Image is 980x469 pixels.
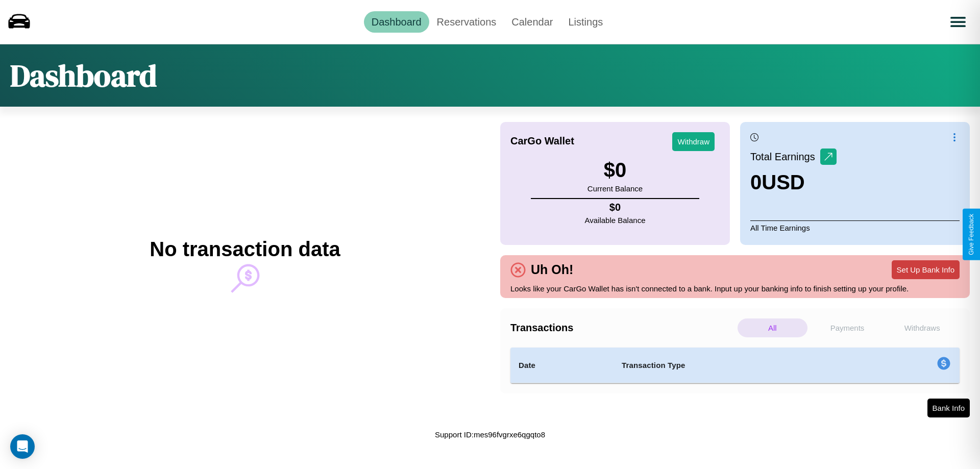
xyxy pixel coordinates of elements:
[887,318,957,337] p: Withdraws
[504,11,560,33] a: Calendar
[585,213,646,227] p: Available Balance
[750,171,837,194] h3: 0 USD
[510,348,960,383] table: simple table
[944,8,972,36] button: Open menu
[968,214,975,255] div: Give Feedback
[813,318,883,337] p: Payments
[526,262,578,277] h4: Uh Oh!
[150,238,340,261] h2: No transaction data
[587,159,643,182] h3: $ 0
[435,428,545,441] p: Support ID: mes96fvgrxe6qgqto8
[510,282,960,295] p: Looks like your CarGo Wallet has isn't connected to a bank. Input up your banking info to finish ...
[587,182,643,195] p: Current Balance
[10,55,157,96] h1: Dashboard
[738,318,807,337] p: All
[750,147,820,166] p: Total Earnings
[927,399,970,417] button: Bank Info
[429,11,504,33] a: Reservations
[364,11,429,33] a: Dashboard
[519,359,605,372] h4: Date
[560,11,610,33] a: Listings
[892,260,960,279] button: Set Up Bank Info
[585,202,646,213] h4: $ 0
[622,359,853,372] h4: Transaction Type
[510,135,574,147] h4: CarGo Wallet
[510,322,735,334] h4: Transactions
[750,220,960,235] p: All Time Earnings
[672,132,715,151] button: Withdraw
[10,434,35,459] div: Open Intercom Messenger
